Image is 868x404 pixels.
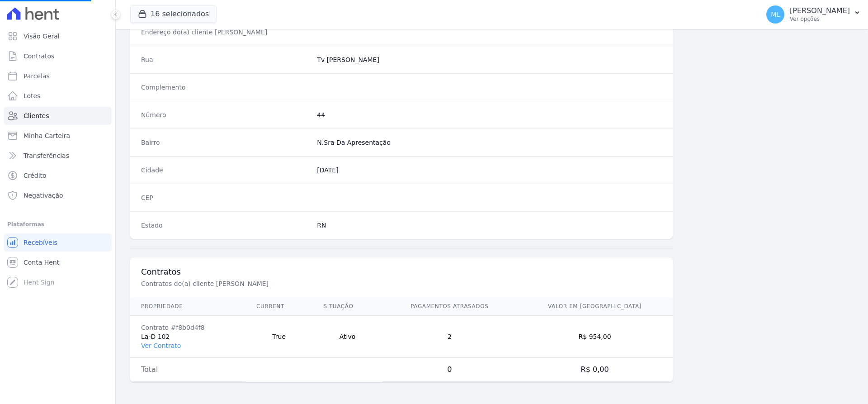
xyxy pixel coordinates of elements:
td: Ativo [313,316,382,358]
a: Parcelas [4,67,112,85]
a: Recebíveis [4,233,112,252]
span: Recebíveis [24,238,57,247]
td: 2 [382,316,517,358]
a: Contratos [4,47,112,65]
a: Ver Contrato [141,342,181,349]
td: R$ 954,00 [517,316,673,358]
button: 16 selecionados [130,5,217,23]
th: Valor em [GEOGRAPHIC_DATA] [517,297,673,316]
span: Visão Geral [24,32,60,41]
span: Clientes [24,111,49,120]
span: Transferências [24,151,69,160]
span: Minha Carteira [24,131,70,140]
dd: Tv [PERSON_NAME] [317,55,662,64]
span: ML [771,11,780,18]
dt: Estado [141,221,310,230]
p: [PERSON_NAME] [790,6,850,15]
td: Total [130,358,245,382]
th: Pagamentos Atrasados [382,297,517,316]
dt: CEP [141,193,310,202]
a: Crédito [4,166,112,185]
td: R$ 0,00 [517,358,673,382]
p: Ver opções [790,15,850,23]
a: Visão Geral [4,27,112,45]
dt: Número [141,110,310,119]
a: Lotes [4,87,112,105]
span: Negativação [24,191,63,200]
span: Crédito [24,171,47,180]
a: Minha Carteira [4,127,112,145]
td: La-D 102 [130,316,245,358]
td: 0 [382,358,517,382]
dd: N.Sra Da Apresentação [317,138,662,147]
a: Conta Hent [4,253,112,271]
span: Parcelas [24,71,50,81]
a: Transferências [4,147,112,165]
th: Current [245,297,313,316]
a: Negativação [4,186,112,204]
dt: Rua [141,55,310,64]
div: Contrato #f8b0d4f8 [141,323,235,332]
dt: Cidade [141,166,310,175]
dd: 44 [317,110,662,119]
p: Endereço do(a) cliente [PERSON_NAME] [141,28,445,37]
span: Conta Hent [24,258,59,267]
dd: RN [317,221,662,230]
span: Contratos [24,52,54,61]
span: Lotes [24,91,41,100]
th: Propriedade [130,297,245,316]
p: Contratos do(a) cliente [PERSON_NAME] [141,279,445,288]
dt: Complemento [141,83,310,92]
dt: Bairro [141,138,310,147]
dd: [DATE] [317,166,662,175]
td: True [245,316,313,358]
a: Clientes [4,107,112,125]
button: ML [PERSON_NAME] Ver opções [759,2,868,27]
th: Situação [313,297,382,316]
div: Plataformas [7,219,108,230]
h3: Contratos [141,266,662,277]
